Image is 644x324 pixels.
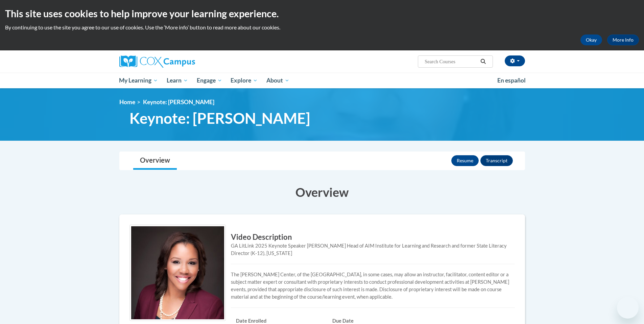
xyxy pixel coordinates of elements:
[119,184,525,201] h3: Overview
[231,76,258,85] span: Explore
[505,55,525,66] button: Account Settings
[119,98,135,106] a: Home
[617,297,639,319] iframe: Button to launch messaging window
[129,232,515,242] h3: Video Description
[119,55,195,68] img: Cox Campus
[167,76,188,85] span: Learn
[478,57,488,66] button: Search
[129,242,515,257] div: GA LitLink 2025 Keynote Speaker [PERSON_NAME] Head of AIM Institute for Learning and Research and...
[197,76,222,85] span: Engage
[480,155,513,166] button: Transcript
[162,73,192,88] a: Learn
[5,7,639,20] h2: This site uses cookies to help improve your learning experience.
[129,271,515,301] p: The [PERSON_NAME] Center, of the [GEOGRAPHIC_DATA], in some cases, may allow an instructor, facil...
[109,73,535,88] div: Main menu
[129,225,226,321] img: Course logo image
[119,55,248,68] a: Cox Campus
[143,98,214,106] span: Keynote: [PERSON_NAME]
[332,318,419,324] h6: Due Date
[580,34,602,45] button: Okay
[115,73,163,88] a: My Learning
[497,77,526,84] span: En español
[133,152,177,170] a: Overview
[192,73,226,88] a: Engage
[493,73,530,88] a: En español
[607,34,639,45] a: More Info
[424,57,478,66] input: Search Courses
[129,109,310,127] span: Keynote: [PERSON_NAME]
[266,76,289,85] span: About
[262,73,294,88] a: About
[226,73,262,88] a: Explore
[451,155,479,166] button: Resume
[236,318,322,324] h6: Date Enrolled
[5,24,639,31] p: By continuing to use the site you agree to our use of cookies. Use the ‘More info’ button to read...
[119,76,158,85] span: My Learning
